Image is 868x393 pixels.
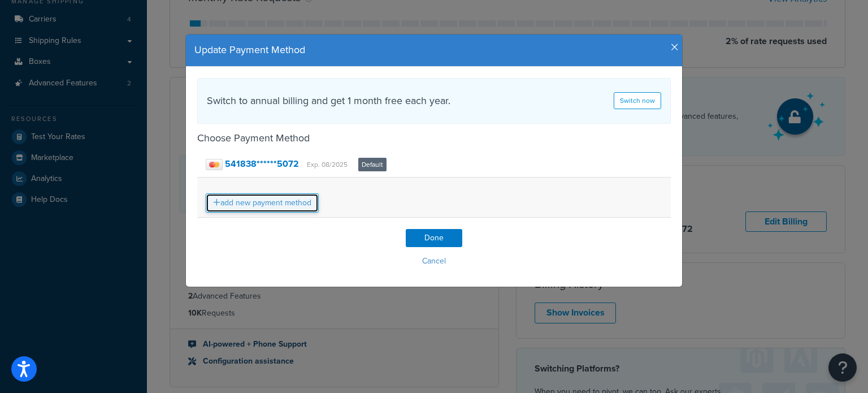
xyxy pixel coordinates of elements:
small: Exp. 08/2025 [307,159,348,170]
h4: Choose Payment Method [197,131,671,146]
span: Default [358,158,387,171]
img: mastercard.png [206,159,223,170]
a: Switch now [614,92,661,109]
button: Cancel [197,253,671,270]
h4: Switch to annual billing and get 1 month free each year. [207,93,450,109]
a: add new payment method [206,193,319,213]
input: Done [406,229,462,247]
h4: Update Payment Method [194,43,674,58]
